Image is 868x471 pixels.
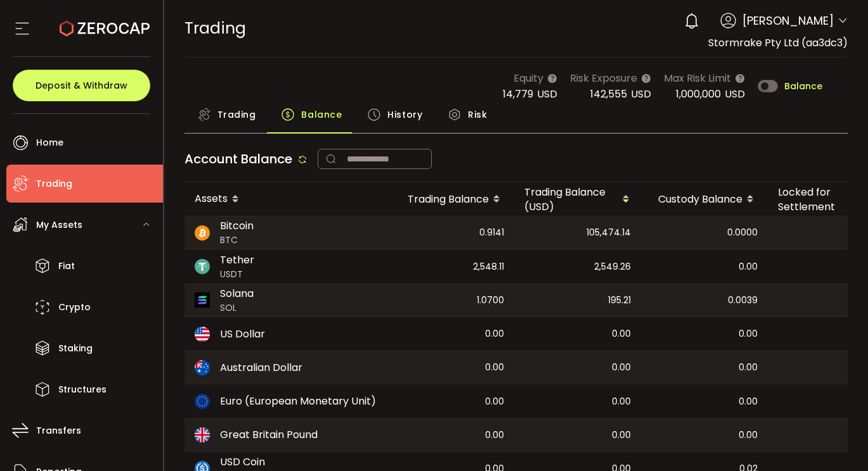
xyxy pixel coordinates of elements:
span: 0.00 [485,394,504,409]
span: Max Risk Limit [664,70,731,86]
img: usd_portfolio.svg [195,327,210,342]
span: Stormrake Pty Ltd (aa3dc3) [708,35,848,50]
span: 1.0700 [477,293,504,308]
button: Deposit & Withdraw [13,70,150,101]
span: 1,000,000 [676,87,721,101]
img: aud_portfolio.svg [195,360,210,375]
span: Solana [220,286,254,301]
span: 0.00 [485,360,504,375]
span: Fiat [58,257,75,275]
span: 2,549.26 [594,260,631,274]
div: Trading Balance (USD) [514,185,641,214]
img: btc_portfolio.svg [195,225,210,241]
span: 0.9141 [479,225,504,240]
span: 0.00 [739,260,758,274]
span: Great Britain Pound [220,427,318,443]
span: Trading [185,17,246,39]
span: 0.00 [739,394,758,409]
span: 0.00 [612,327,631,341]
img: gbp_portfolio.svg [195,427,210,443]
span: 0.00 [612,360,631,375]
span: Euro (European Monetary Unit) [220,394,376,409]
span: 0.00 [485,428,504,443]
span: Risk Exposure [570,70,637,86]
span: 105,474.14 [586,225,631,240]
span: Home [36,134,63,152]
span: My Assets [36,216,82,234]
span: 0.0000 [727,225,758,240]
img: sol_portfolio.png [195,292,210,308]
span: 142,555 [590,87,627,101]
span: History [387,102,422,127]
span: Deposit & Withdraw [36,81,127,90]
span: 0.00 [739,428,758,443]
span: 2,548.11 [473,260,504,274]
span: Tether [220,253,254,268]
span: Balance [784,82,822,91]
span: 0.00 [485,327,504,341]
span: Risk [468,102,487,127]
span: 195.21 [608,293,631,308]
div: Custody Balance [641,189,768,210]
span: Trading [36,175,72,193]
span: USD [537,87,557,101]
span: Equity [514,70,543,86]
div: Assets [185,189,387,210]
span: Crypto [58,298,91,317]
span: Balance [301,102,342,127]
iframe: Chat Widget [805,410,868,471]
img: usdt_portfolio.svg [195,259,210,274]
span: 0.00 [739,327,758,341]
span: Structures [58,380,107,399]
span: [PERSON_NAME] [742,12,834,29]
span: USD Coin [220,455,265,470]
span: Trading [217,102,256,127]
span: Transfers [36,422,81,440]
span: 0.00 [612,428,631,443]
span: Account Balance [185,150,292,168]
span: 14,779 [503,87,533,101]
span: USDT [220,268,254,281]
span: BTC [220,234,254,247]
span: Staking [58,339,93,358]
span: USD [631,87,651,101]
span: Bitcoin [220,218,254,234]
span: SOL [220,301,254,315]
span: 0.00 [612,394,631,409]
span: Australian Dollar [220,360,302,375]
div: Trading Balance [387,189,514,210]
span: US Dollar [220,327,265,342]
span: USD [725,87,745,101]
span: 0.00 [739,360,758,375]
img: eur_portfolio.svg [195,394,210,409]
span: 0.0039 [728,293,758,308]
